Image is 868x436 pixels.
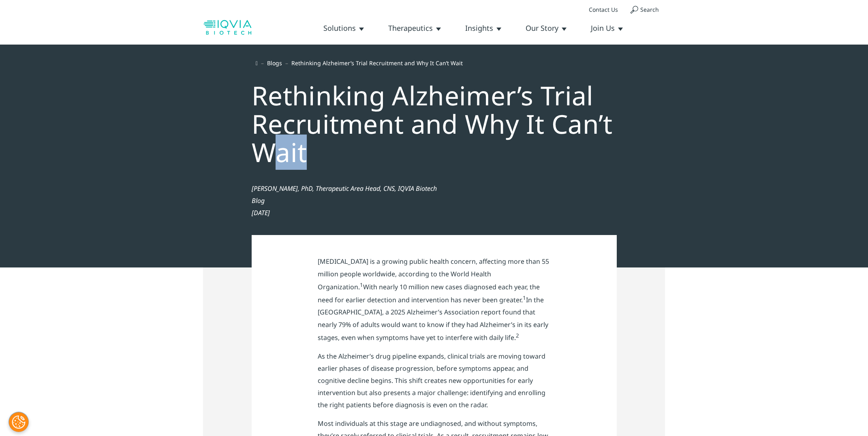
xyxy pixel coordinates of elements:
[526,23,567,33] a: Our Story
[516,332,519,339] sup: 2
[323,23,364,33] a: Solutions
[523,294,526,301] sup: 1
[252,194,616,207] div: Blog
[318,255,550,350] p: [MEDICAL_DATA] is a growing public health concern, affecting more than 55 million people worldwid...
[252,207,616,219] div: [DATE]
[360,281,363,289] sup: 1
[318,350,550,417] p: As the Alzheimer’s drug pipeline expands, clinical trials are moving toward earlier phases of dis...
[388,23,441,33] a: Therapeutics
[252,182,616,194] div: [PERSON_NAME], PhD, Therapeutic Area Head, CNS, IQVIA Biotech
[591,23,623,33] a: Join Us
[9,412,29,432] button: Cookies Settings
[465,23,501,33] a: Insights
[291,59,463,67] a: Rethinking Alzheimer’s Trial Recruitment and Why It Can’t Wait
[244,68,624,174] div: Rethinking Alzheimer’s Trial Recruitment and Why It Can’t Wait
[267,59,282,67] a: Blogs
[630,6,638,14] img: search.svg
[203,19,252,35] img: biotech-logo.svg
